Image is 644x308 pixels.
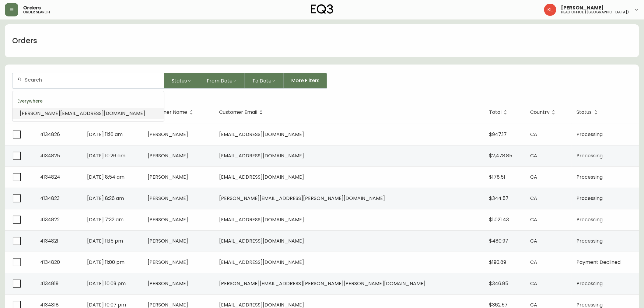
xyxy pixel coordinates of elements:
[148,131,188,138] span: [PERSON_NAME]
[148,280,188,287] span: [PERSON_NAME]
[530,152,537,159] span: CA
[148,110,187,114] span: Customer Name
[577,152,603,159] span: Processing
[219,237,304,244] span: [EMAIL_ADDRESS][DOMAIN_NAME]
[530,110,550,114] span: Country
[148,110,195,115] span: Customer Name
[87,216,124,223] span: [DATE] 7:32 am
[219,110,257,114] span: Customer Email
[489,216,509,223] span: $1,021.43
[530,216,537,223] span: CA
[23,10,50,14] h5: order search
[530,173,537,180] span: CA
[148,195,188,202] span: [PERSON_NAME]
[489,131,507,138] span: $947.17
[530,131,537,138] span: CA
[40,280,58,287] span: 4134819
[172,77,187,85] span: Status
[87,173,124,180] span: [DATE] 8:54 am
[577,259,621,266] span: Payment Declined
[561,10,629,14] h5: head office ([GEOGRAPHIC_DATA])
[164,73,199,89] button: Status
[561,5,604,10] span: [PERSON_NAME]
[311,4,333,14] img: logo
[219,110,265,115] span: Customer Email
[148,259,188,266] span: [PERSON_NAME]
[245,73,284,89] button: To Date
[530,259,537,266] span: CA
[577,110,592,114] span: Status
[489,259,506,266] span: $190.89
[148,237,188,244] span: [PERSON_NAME]
[207,77,233,85] span: From Date
[219,195,385,202] span: [PERSON_NAME][EMAIL_ADDRESS][PERSON_NAME][DOMAIN_NAME]
[12,36,37,46] h1: Orders
[530,237,537,244] span: CA
[20,110,145,117] span: [PERSON_NAME][EMAIL_ADDRESS][DOMAIN_NAME]
[87,237,123,244] span: [DATE] 11:15 pm
[530,195,537,202] span: CA
[87,152,125,159] span: [DATE] 10:26 am
[489,173,505,180] span: $178.51
[489,280,508,287] span: $346.85
[577,131,603,138] span: Processing
[40,237,58,244] span: 4134821
[40,131,60,138] span: 4134826
[87,280,126,287] span: [DATE] 10:09 pm
[148,152,188,159] span: [PERSON_NAME]
[219,216,304,223] span: [EMAIL_ADDRESS][DOMAIN_NAME]
[219,152,304,159] span: [EMAIL_ADDRESS][DOMAIN_NAME]
[577,173,603,180] span: Processing
[489,110,509,115] span: Total
[87,131,123,138] span: [DATE] 11:16 am
[40,259,60,266] span: 4134820
[148,216,188,223] span: [PERSON_NAME]
[40,216,60,223] span: 4134822
[40,152,60,159] span: 4134825
[12,94,164,108] div: Everywhere
[489,152,512,159] span: $2,478.85
[577,195,603,202] span: Processing
[577,280,603,287] span: Processing
[291,77,320,84] span: More Filters
[199,73,245,89] button: From Date
[489,195,509,202] span: $344.57
[23,5,41,10] span: Orders
[489,237,508,244] span: $480.97
[530,110,558,115] span: Country
[87,195,124,202] span: [DATE] 8:26 am
[40,173,60,180] span: 4134824
[25,77,159,83] input: Search
[577,110,600,115] span: Status
[40,195,60,202] span: 4134823
[489,110,502,114] span: Total
[219,280,425,287] span: [PERSON_NAME][EMAIL_ADDRESS][PERSON_NAME][PERSON_NAME][DOMAIN_NAME]
[530,280,537,287] span: CA
[219,259,304,266] span: [EMAIL_ADDRESS][DOMAIN_NAME]
[544,4,556,16] img: 2c0c8aa7421344cf0398c7f872b772b5
[219,131,304,138] span: [EMAIL_ADDRESS][DOMAIN_NAME]
[148,173,188,180] span: [PERSON_NAME]
[252,77,271,85] span: To Date
[219,173,304,180] span: [EMAIL_ADDRESS][DOMAIN_NAME]
[577,216,603,223] span: Processing
[87,259,124,266] span: [DATE] 11:00 pm
[284,73,327,89] button: More Filters
[577,237,603,244] span: Processing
